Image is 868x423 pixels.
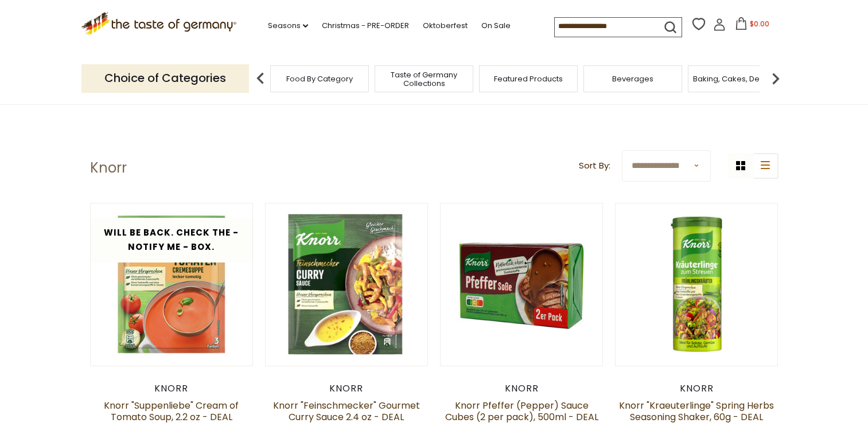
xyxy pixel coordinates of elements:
a: Featured Products [494,75,563,83]
a: Oktoberfest [423,19,468,32]
img: next arrow [764,67,787,90]
a: On Sale [481,19,511,32]
span: $0.00 [750,19,769,29]
div: Knorr [440,383,604,394]
p: Choice of Categories [81,64,249,92]
img: Knorr "Kraeuterlinge" Spring Herbs Seasoning Shaker, 60g - DEAL [616,203,778,366]
img: Knorr "Feinschmecker" Gourmet Curry Sauce 2.4 oz - DEAL [266,203,428,366]
img: Knorr "Suppenliebe" Cream of Tomato Soup, 2.2 oz - DEAL [91,203,253,366]
label: Sort By: [579,159,610,173]
div: Knorr [615,383,779,394]
a: Beverages [612,75,653,83]
a: Christmas - PRE-ORDER [322,19,409,32]
a: Taste of Germany Collections [378,70,470,88]
div: Knorr [265,383,429,394]
img: Knorr Pfeffer Sauce Cubes [441,203,603,366]
img: previous arrow [249,67,272,90]
a: Seasons [268,19,308,32]
a: Food By Category [286,75,353,83]
button: $0.00 [728,17,777,34]
h1: Knorr [90,159,127,177]
div: Knorr [90,383,254,394]
a: Baking, Cakes, Desserts [693,75,782,83]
